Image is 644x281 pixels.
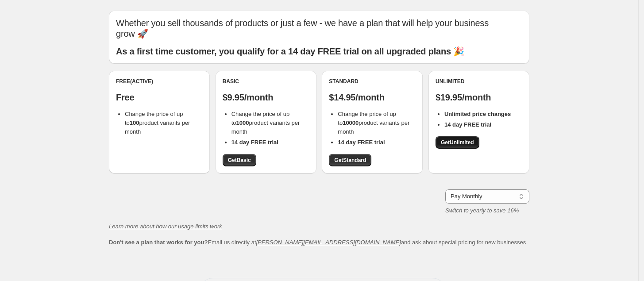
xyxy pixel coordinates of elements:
[130,119,139,126] b: 100
[231,139,278,146] b: 14 day FREE trial
[338,139,385,146] b: 14 day FREE trial
[436,136,479,149] a: GetUnlimited
[445,207,519,214] i: Switch to yearly to save 16%
[343,119,359,126] b: 10000
[329,92,416,103] p: $14.95/month
[231,111,300,135] span: Change the price of up to product variants per month
[338,111,409,135] span: Change the price of up to product variants per month
[236,119,249,126] b: 1000
[329,154,371,166] a: GetStandard
[223,154,256,166] a: GetBasic
[116,46,464,56] b: As a first time customer, you qualify for a 14 day FREE trial on all upgraded plans 🎉
[223,92,309,103] p: $9.95/month
[109,223,222,230] a: Learn more about how our usage limits work
[228,157,251,164] span: Get Basic
[436,78,522,85] div: Unlimited
[109,239,208,246] b: Don't see a plan that works for you?
[441,139,474,146] span: Get Unlimited
[223,78,309,85] div: Basic
[329,78,416,85] div: Standard
[116,92,203,103] p: Free
[109,239,526,246] span: Email us directly at and ask about special pricing for new businesses
[125,111,190,135] span: Change the price of up to product variants per month
[116,78,203,85] div: Free (Active)
[116,18,522,39] p: Whether you sell thousands of products or just a few - we have a plan that will help your busines...
[334,157,366,164] span: Get Standard
[436,92,522,103] p: $19.95/month
[256,239,401,246] a: [PERSON_NAME][EMAIL_ADDRESS][DOMAIN_NAME]
[444,121,491,128] b: 14 day FREE trial
[444,111,511,117] b: Unlimited price changes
